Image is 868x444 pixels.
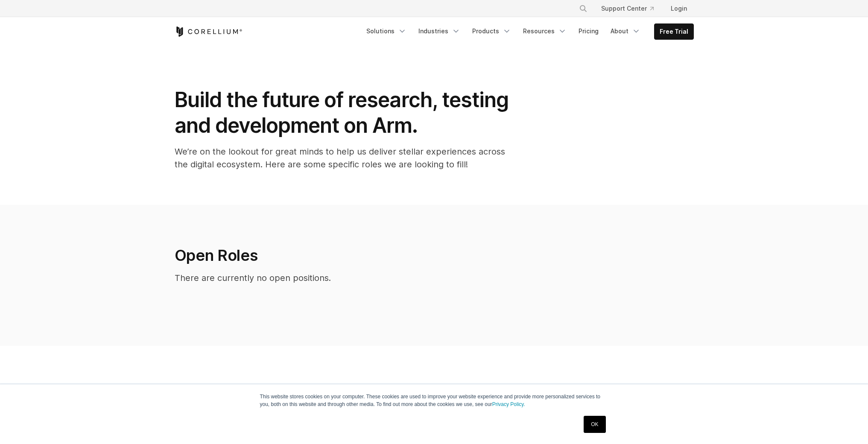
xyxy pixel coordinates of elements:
a: Resources [518,23,572,39]
p: We’re on the lookout for great minds to help us deliver stellar experiences across the digital ec... [175,145,516,171]
p: This website stores cookies on your computer. These cookies are used to improve your website expe... [260,393,608,408]
a: Free Trial [655,24,693,39]
a: OK [584,416,605,433]
a: Products [467,23,516,39]
p: There are currently no open positions. [175,272,560,284]
a: Solutions [361,23,412,39]
h1: Build the future of research, testing and development on Arm. [175,87,516,138]
a: Pricing [573,23,604,39]
a: Support Center [594,1,660,16]
a: Login [664,1,694,16]
button: Search [576,1,591,16]
a: Corellium Home [175,26,243,37]
a: About [605,23,646,39]
a: Industries [413,23,465,39]
a: Privacy Policy. [492,401,525,407]
div: Navigation Menu [569,1,694,16]
h2: Open Roles [175,246,560,265]
div: Navigation Menu [361,23,694,40]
